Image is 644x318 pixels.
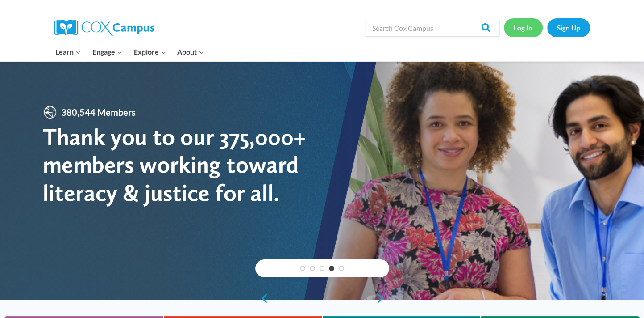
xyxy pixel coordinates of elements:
[504,18,590,37] nav: Secondary Navigation
[504,18,543,37] a: Log In
[366,19,499,37] input: Search Cox Campus
[58,105,139,119] span: 380,544 Members
[54,20,154,36] img: Cox Campus
[87,42,128,61] button: Child menu of Engage
[171,42,210,61] button: Child menu of About
[43,123,322,207] div: Thank you to our 375,000+ members working toward literacy & justice for all.
[50,42,87,61] button: Child menu of Learn
[547,18,590,37] a: Sign Up
[50,42,210,61] nav: Primary Navigation
[128,42,172,61] button: Child menu of Explore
